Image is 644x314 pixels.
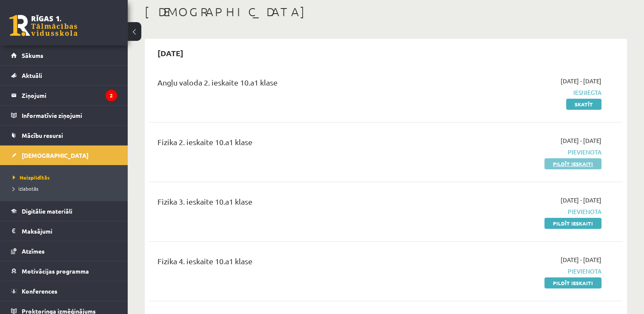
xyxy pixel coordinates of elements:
a: Pildīt ieskaiti [544,277,601,288]
span: [DATE] - [DATE] [561,77,601,86]
a: Skatīt [566,99,601,110]
h2: [DATE] [149,43,192,63]
h1: [DEMOGRAPHIC_DATA] [145,5,627,19]
span: [DATE] - [DATE] [561,255,601,264]
a: Rīgas 1. Tālmācības vidusskola [9,15,77,36]
a: Atzīmes [11,241,117,261]
span: Pievienota [462,148,601,157]
div: Angļu valoda 2. ieskaite 10.a1 klase [157,77,449,92]
span: Pievienota [462,207,601,216]
a: Neizpildītās [13,174,119,181]
span: [DATE] - [DATE] [561,136,601,145]
a: Digitālie materiāli [11,201,117,221]
span: Konferences [22,287,57,295]
legend: Informatīvie ziņojumi [22,106,117,125]
a: Aktuāli [11,66,117,85]
div: Fizika 3. ieskaite 10.a1 klase [157,196,449,211]
div: Fizika 4. ieskaite 10.a1 klase [157,255,449,271]
span: Aktuāli [22,71,42,79]
span: [DATE] - [DATE] [561,196,601,205]
legend: Maksājumi [22,221,117,241]
span: Sākums [22,51,43,59]
span: Digitālie materiāli [22,207,72,215]
div: Fizika 2. ieskaite 10.a1 klase [157,136,449,152]
a: [DEMOGRAPHIC_DATA] [11,146,117,165]
a: Ziņojumi2 [11,86,117,105]
span: [DEMOGRAPHIC_DATA] [22,151,89,159]
span: Motivācijas programma [22,267,89,275]
i: 2 [106,90,117,101]
span: Iesniegta [462,88,601,97]
span: Neizpildītās [13,174,50,181]
a: Izlabotās [13,185,119,192]
span: Atzīmes [22,247,45,255]
legend: Ziņojumi [22,86,117,105]
span: Pievienota [462,267,601,276]
a: Informatīvie ziņojumi [11,106,117,125]
a: Konferences [11,281,117,301]
a: Motivācijas programma [11,261,117,281]
a: Pildīt ieskaiti [544,218,601,229]
span: Izlabotās [13,185,38,192]
a: Pildīt ieskaiti [544,158,601,169]
a: Maksājumi [11,221,117,241]
a: Mācību resursi [11,126,117,145]
span: Mācību resursi [22,131,63,139]
a: Sākums [11,46,117,65]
